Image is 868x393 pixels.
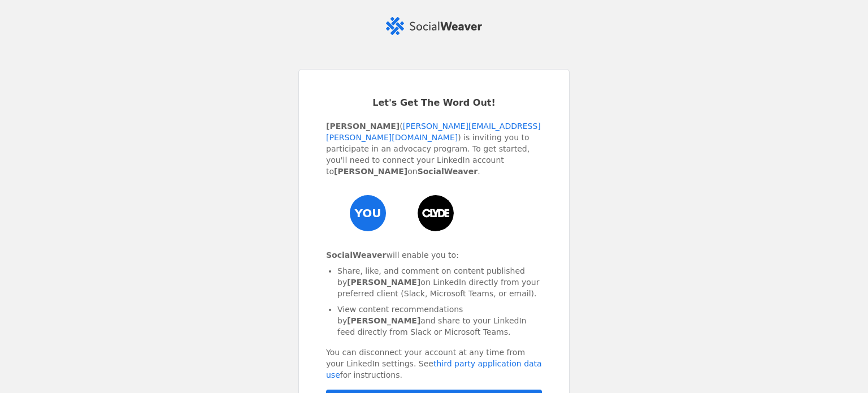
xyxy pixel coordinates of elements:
div: will enable you to: [326,249,542,338]
li: View content recommendations by and share to your LinkedIn feed directly from Slack or Microsoft ... [337,304,542,338]
span: Let's Get The Word Out! [372,97,496,109]
div: You can disconnect your account at any time from your LinkedIn settings. See for instructions. [326,347,542,381]
strong: SocialWeaver [326,251,386,260]
span: You [350,195,386,231]
a: [PERSON_NAME][EMAIL_ADDRESS][PERSON_NAME][DOMAIN_NAME] [326,122,541,142]
li: Share, like, and comment on content published by on LinkedIn directly from your preferred client ... [337,265,542,299]
strong: [PERSON_NAME] [326,122,400,131]
strong: SocialWeaver [418,167,478,176]
p: ( ) is inviting you to participate in an advocacy program. To get started, you'll need to connect... [326,120,542,177]
strong: [PERSON_NAME] [347,316,420,325]
a: third party application data use [326,359,542,379]
img: CLYDE [418,195,454,231]
strong: [PERSON_NAME] [347,278,420,287]
strong: [PERSON_NAME] [334,167,407,176]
